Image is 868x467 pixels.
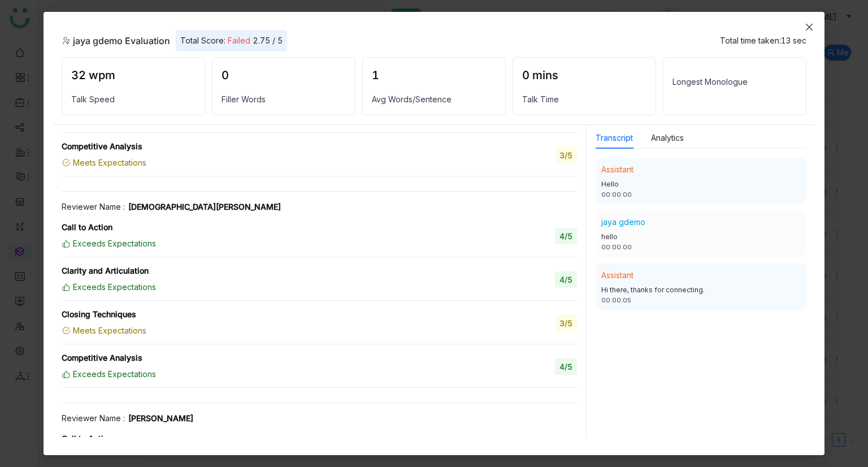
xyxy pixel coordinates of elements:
[372,93,496,106] div: Avg Words/Sentence
[720,34,806,47] div: Total time taken:
[601,243,801,252] div: 00:00:00
[601,296,801,305] div: 00:00:05
[62,323,146,338] div: Meets Expectations
[62,36,71,45] img: role-play.svg
[601,165,633,174] span: Assistant
[222,67,346,84] div: 0
[176,30,287,51] div: Total Score: 2.75 / 5
[601,232,801,243] div: hello
[62,280,156,295] div: Exceeds Expectations
[228,34,250,47] span: Failed
[555,315,577,331] div: 3/5
[62,140,146,152] div: Competitive Analysis
[596,132,633,144] button: Transcript
[555,271,577,288] div: 4/5
[62,201,125,213] div: Reviewer Name :
[62,308,146,320] div: Closing Techniques
[62,265,156,276] div: Clarity and Articulation
[62,236,156,251] div: Exceeds Expectations
[222,93,346,106] div: Filler Words
[601,179,801,190] div: Hello
[62,221,156,233] div: Call to Action
[62,433,146,444] div: Call to Action
[522,93,646,106] div: Talk Time
[62,34,170,47] div: jaya gdemo Evaluation
[71,93,196,106] div: Talk Speed
[555,147,577,163] div: 3/5
[62,352,156,364] div: Competitive Analysis
[651,132,684,144] button: Analytics
[128,412,193,424] div: [PERSON_NAME]
[62,155,146,170] div: Meets Expectations
[128,201,281,213] div: [DEMOGRAPHIC_DATA][PERSON_NAME]
[522,67,646,84] div: 0 mins
[555,358,577,375] div: 4/5
[372,67,496,84] div: 1
[794,12,824,42] button: Close
[601,190,801,200] div: 00:00:00
[555,228,577,244] div: 4/5
[781,36,806,45] span: 13 sec
[62,367,156,382] div: Exceeds Expectations
[601,285,801,296] div: Hi there, thanks for connecting.
[672,76,797,88] div: Longest Monologue
[601,270,633,280] span: Assistant
[601,217,645,227] span: jaya gdemo
[62,412,125,424] div: Reviewer Name :
[71,67,196,84] div: 32 wpm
